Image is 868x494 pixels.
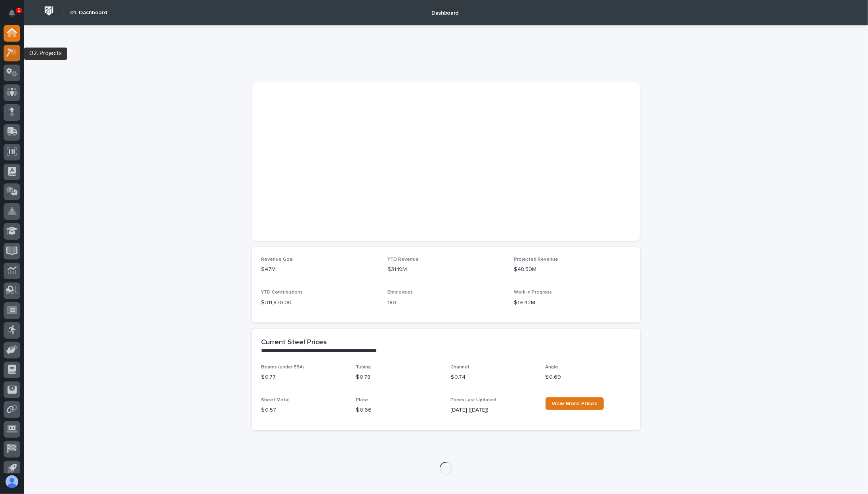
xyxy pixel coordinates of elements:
span: YTD Contributions [261,290,303,295]
p: $ 311,870.00 [261,299,378,307]
span: Projected Revenue [514,257,558,262]
a: View More Prices [546,397,604,410]
span: YTD Revenue [387,257,419,262]
span: View More Prices [552,401,597,406]
span: Angle [546,365,559,370]
p: $ 0.57 [261,406,347,414]
p: $ 0.78 [356,373,441,381]
button: users-avatar [4,473,20,490]
h2: 01. Dashboard [70,10,107,16]
button: Notifications [4,5,20,21]
div: Notifications1 [10,10,20,22]
p: $ 0.69 [546,373,631,381]
img: Workspace Logo [42,4,56,18]
p: $ 0.77 [261,373,347,381]
p: $ 0.66 [356,406,441,414]
span: Tubing [356,365,371,370]
p: $19.42M [514,299,631,307]
span: Employees [387,290,413,295]
p: $ 0.74 [451,373,536,381]
span: Revenue Goal [261,257,294,262]
span: Channel [451,365,469,370]
p: 1 [17,8,20,13]
span: Work in Progress [514,290,552,295]
span: Plate [356,398,368,402]
p: $47M [261,265,378,274]
span: Prices Last Updated [451,398,496,402]
p: [DATE] ([DATE]) [451,406,536,414]
p: $48.59M [514,265,631,274]
span: Sheet Metal [261,398,290,402]
h2: Current Steel Prices [261,338,327,347]
p: $31.19M [387,265,504,274]
p: 180 [387,299,504,307]
span: Beams (under 55#) [261,365,304,370]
